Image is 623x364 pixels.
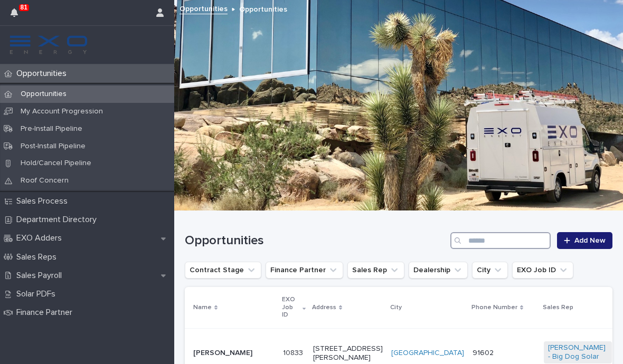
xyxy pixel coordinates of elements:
p: Name [193,302,212,313]
p: Opportunities [239,3,287,14]
p: Post-Install Pipeline [12,142,94,151]
h1: Opportunities [185,233,446,248]
p: Opportunities [12,69,75,79]
p: 10833 [283,347,305,358]
p: Sales Reps [12,252,65,262]
a: Add New [557,232,612,249]
p: Phone Number [471,302,517,313]
img: FKS5r6ZBThi8E5hshIGi [8,34,89,55]
p: Opportunities [12,90,75,99]
p: Finance Partner [12,308,81,318]
p: Pre-Install Pipeline [12,124,91,133]
button: City [472,262,508,279]
a: 91602 [473,349,494,357]
p: Sales Rep [543,302,573,313]
p: [PERSON_NAME] [193,349,275,358]
button: Dealership [409,262,468,279]
p: EXO Adders [12,233,70,243]
a: Opportunities [180,2,228,14]
button: EXO Job ID [512,262,573,279]
a: [PERSON_NAME] - Big Dog Solar [548,343,608,361]
p: EXO Job ID [282,294,300,321]
p: Address [312,302,336,313]
div: 81 [11,6,24,25]
button: Contract Stage [185,262,261,279]
p: Sales Process [12,196,76,206]
button: Finance Partner [266,262,343,279]
p: City [390,302,402,313]
p: 81 [21,4,27,11]
button: Sales Rep [347,262,404,279]
a: [GEOGRAPHIC_DATA] [391,349,464,358]
p: Roof Concern [12,176,77,185]
input: Search [450,232,551,249]
p: My Account Progression [12,107,111,116]
p: Sales Payroll [12,271,70,281]
p: Department Directory [12,215,105,225]
p: Solar PDFs [12,289,64,299]
span: Add New [574,237,606,244]
p: Hold/Cancel Pipeline [12,159,100,168]
p: [STREET_ADDRESS][PERSON_NAME] [313,344,383,362]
